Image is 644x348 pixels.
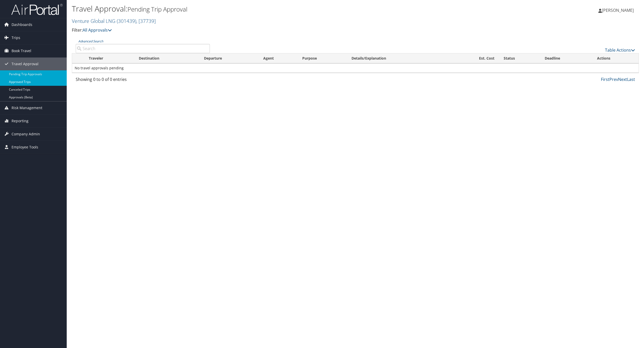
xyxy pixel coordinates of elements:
[259,53,298,63] th: Agent
[12,128,40,140] span: Company Admin
[499,53,540,63] th: Status: activate to sort column ascending
[199,53,259,63] th: Departure: activate to sort column ascending
[592,53,639,63] th: Actions
[12,115,28,127] span: Reporting
[78,39,103,43] a: Advanced Search
[609,77,618,82] a: Prev
[72,3,450,14] h1: Travel Approval:
[117,17,136,24] span: ( 301439 )
[605,47,635,53] a: Table Actions
[76,76,210,85] div: Showing 0 to 0 of 0 entries
[72,17,156,24] a: Venture Global LNG
[12,44,31,57] span: Book Travel
[128,5,187,13] small: Pending Trip Approval
[136,17,156,24] span: , [ 37739 ]
[601,77,609,82] a: First
[448,53,499,63] th: Est. Cost: activate to sort column ascending
[12,58,38,70] span: Travel Approval
[12,141,38,154] span: Employee Tools
[12,101,42,114] span: Risk Management
[84,53,134,63] th: Traveler: activate to sort column ascending
[12,31,20,44] span: Trips
[12,18,32,31] span: Dashboards
[134,53,200,63] th: Destination: activate to sort column ascending
[11,3,63,15] img: airportal-logo.png
[618,77,627,82] a: Next
[627,77,635,82] a: Last
[602,7,634,13] span: [PERSON_NAME]
[298,53,347,63] th: Purpose
[540,53,592,63] th: Deadline: activate to sort column descending
[347,53,448,63] th: Details/Explanation
[72,63,639,73] td: No travel approvals pending
[83,27,112,33] a: All Approvals
[72,27,450,34] p: Filter:
[76,44,210,53] input: Advanced Search
[598,3,639,18] a: [PERSON_NAME]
